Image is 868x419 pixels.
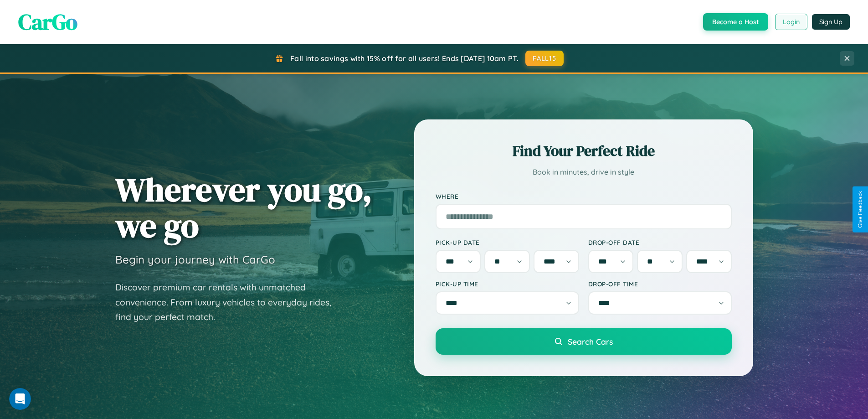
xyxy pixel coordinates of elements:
label: Drop-off Date [588,238,732,246]
button: FALL15 [525,51,564,66]
span: Fall into savings with 15% off for all users! Ends [DATE] 10am PT. [290,54,519,63]
label: Pick-up Time [436,280,579,288]
p: Discover premium car rentals with unmatched convenience. From luxury vehicles to everyday rides, ... [115,280,343,325]
button: Search Cars [436,328,732,355]
h1: Wherever you go, we go [115,171,372,243]
iframe: Intercom live chat [9,388,31,410]
label: Pick-up Date [436,238,579,246]
span: Search Cars [568,336,613,347]
label: Drop-off Time [588,280,732,288]
h3: Begin your journey with CarGo [115,253,275,266]
p: Book in minutes, drive in style [436,166,732,179]
label: Where [436,192,732,200]
button: Sign Up [812,14,850,30]
div: Give Feedback [857,191,863,228]
h2: Find Your Perfect Ride [436,141,732,161]
span: CarGo [18,7,77,37]
button: Login [775,14,807,30]
button: Become a Host [703,13,768,31]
